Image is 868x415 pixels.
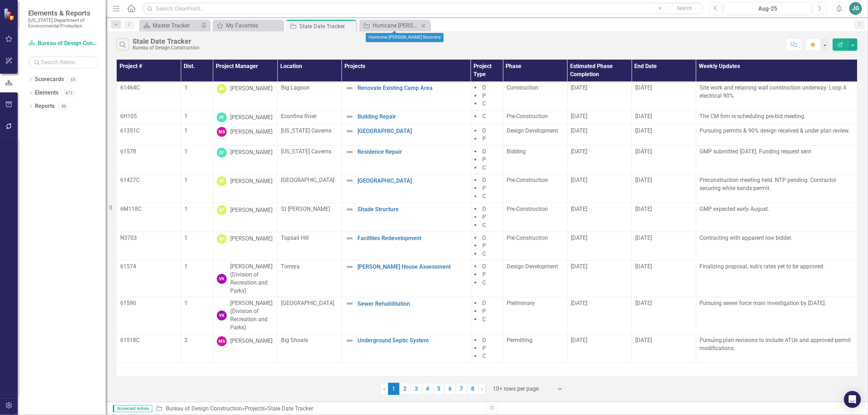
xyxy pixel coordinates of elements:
[482,92,486,99] span: P
[471,110,503,125] td: Double-Click to Edit
[503,174,568,203] td: Double-Click to Edit
[571,84,588,91] span: [DATE]
[120,263,177,271] p: 61574
[62,90,76,96] div: 473
[571,337,588,343] span: [DATE]
[571,113,588,120] span: [DATE]
[433,383,445,395] a: 5
[482,242,486,249] span: P
[230,206,273,214] div: [PERSON_NAME]
[3,8,16,20] img: ClearPoint Strategy
[277,297,342,334] td: Double-Click to Edit
[181,81,213,110] td: Double-Click to Edit
[346,127,354,135] img: Not Defined
[635,177,652,183] span: [DATE]
[346,84,354,92] img: Not Defined
[357,337,467,344] a: Underground Septic System
[700,336,854,353] p: Pursuing plan revisions to include ATUs and approved permit modifications.
[482,214,486,220] span: P
[507,177,548,183] span: Pre-Construction
[471,174,503,203] td: Double-Click to Edit
[696,334,857,363] td: Double-Click to Edit
[181,232,213,261] td: Double-Click to Edit
[181,297,213,334] td: Double-Click to Edit
[217,127,227,137] div: MS
[185,127,188,134] span: 1
[281,337,308,343] span: Big Shoals
[133,37,200,45] div: Stale Date Tracker
[482,206,486,212] span: D
[357,235,467,242] a: Facilities Redevelopment
[217,311,227,321] div: VK
[117,125,181,146] td: Double-Click to Edit
[181,125,213,146] td: Double-Click to Edit
[143,2,704,15] input: Search ClearPoint...
[117,145,181,174] td: Double-Click to Edit
[185,337,188,343] span: 2
[482,353,486,359] span: C
[482,337,486,343] span: D
[156,405,482,413] div: » »
[411,383,422,395] a: 3
[281,300,334,306] span: [GEOGRAPHIC_DATA]
[117,81,181,110] td: Double-Click to Edit
[185,263,188,270] span: 1
[346,176,354,185] img: Not Defined
[277,334,342,363] td: Double-Click to Edit
[567,81,632,110] td: Double-Click to Edit
[230,177,273,185] div: [PERSON_NAME]
[346,336,354,345] img: Not Defined
[213,297,277,334] td: Double-Click to Edit
[117,174,181,203] td: Double-Click to Edit
[133,45,200,50] div: Bureau of Design Construction
[213,232,277,261] td: Double-Click to Edit
[696,81,857,110] td: Double-Click to Edit
[281,177,334,183] span: [GEOGRAPHIC_DATA]
[482,113,486,120] span: C
[35,102,55,110] a: Reports
[635,300,652,306] span: [DATE]
[181,174,213,203] td: Double-Click to Edit
[342,261,471,297] td: Double-Click to Edit Right Click for Context Menu
[28,56,99,68] input: Search Below...
[482,185,486,191] span: P
[346,112,354,121] img: Not Defined
[503,81,568,110] td: Double-Click to Edit
[277,174,342,203] td: Double-Click to Edit
[277,145,342,174] td: Double-Click to Edit
[571,234,588,241] span: [DATE]
[503,334,568,363] td: Double-Click to Edit
[700,148,854,156] p: GMP submitted [DATE]. Funding request sent
[471,261,503,297] td: Double-Click to Edit
[571,263,588,270] span: [DATE]
[571,148,588,155] span: [DATE]
[571,127,588,134] span: [DATE]
[213,334,277,363] td: Double-Click to Edit
[571,177,588,183] span: [DATE]
[700,176,854,193] p: Preconstruction meeting held. NTP pending. Contractor securing white sands permit.
[120,336,177,344] p: 61518C
[357,301,467,307] a: Sewer Rehabilitation
[230,148,273,157] div: [PERSON_NAME]
[482,271,486,278] span: P
[696,261,857,297] td: Double-Click to Edit
[482,234,486,241] span: D
[299,22,355,31] div: Stale Date Tracker
[482,193,486,200] span: C
[120,112,177,121] p: 6H105
[482,345,486,352] span: P
[277,232,342,261] td: Double-Click to Edit
[567,261,632,297] td: Double-Click to Edit
[507,148,526,155] span: Bidding
[226,21,281,30] div: My Favorites
[117,110,181,125] td: Double-Click to Edit
[632,232,696,261] td: Double-Click to Edit
[503,297,568,334] td: Double-Click to Edit
[357,264,467,270] a: [PERSON_NAME] House Assessment
[482,279,486,286] span: C
[346,263,354,271] img: Not Defined
[117,232,181,261] td: Double-Click to Edit
[217,176,227,186] div: KF
[117,261,181,297] td: Double-Click to Edit
[342,174,471,203] td: Double-Click to Edit Right Click for Context Menu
